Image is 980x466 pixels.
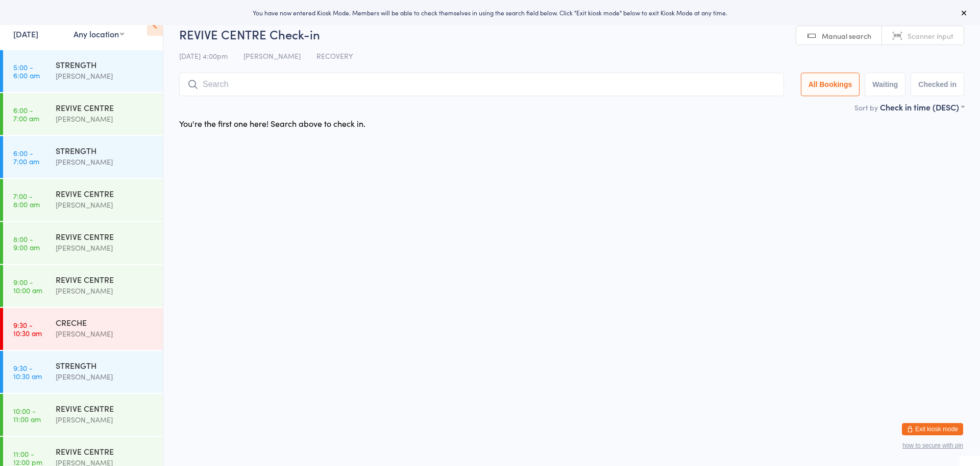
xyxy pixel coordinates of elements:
a: 6:00 -7:00 amSTRENGTH[PERSON_NAME] [3,136,163,178]
div: CRECHE [56,317,154,328]
time: 9:30 - 10:30 am [13,364,42,380]
button: All Bookings [801,73,860,96]
time: 5:00 - 6:00 am [13,63,40,79]
div: [PERSON_NAME] [56,371,154,383]
div: REVIVE CENTRE [56,188,154,199]
a: 5:00 -6:00 amSTRENGTH[PERSON_NAME] [3,50,163,92]
span: [PERSON_NAME] [243,51,301,61]
a: 9:00 -10:00 amREVIVE CENTRE[PERSON_NAME] [3,265,163,307]
div: STRENGTH [56,145,154,156]
div: [PERSON_NAME] [56,414,154,426]
time: 6:00 - 7:00 am [13,106,39,122]
time: 11:00 - 12:00 pm [13,450,42,466]
div: You're the first one here! Search above to check in. [179,118,365,129]
a: 7:00 -8:00 amREVIVE CENTRE[PERSON_NAME] [3,179,163,221]
time: 6:00 - 7:00 am [13,149,39,165]
div: STRENGTH [56,59,154,70]
div: You have now entered Kiosk Mode. Members will be able to check themselves in using the search fie... [16,8,964,17]
h2: REVIVE CENTRE Check-in [179,26,964,42]
button: Checked in [911,73,964,96]
div: [PERSON_NAME] [56,242,154,254]
button: Exit kiosk mode [902,423,963,435]
div: Check in time (DESC) [880,101,964,113]
button: how to secure with pin [902,442,963,449]
button: Waiting [865,73,905,96]
a: 6:00 -7:00 amREVIVE CENTRE[PERSON_NAME] [3,93,163,135]
a: 9:30 -10:30 amCRECHE[PERSON_NAME] [3,308,163,350]
div: [PERSON_NAME] [56,285,154,297]
a: 9:30 -10:30 amSTRENGTH[PERSON_NAME] [3,351,163,393]
label: Sort by [854,102,878,113]
div: REVIVE CENTRE [56,446,154,457]
div: [PERSON_NAME] [56,156,154,168]
div: REVIVE CENTRE [56,403,154,414]
div: Any location [73,28,124,39]
time: 9:00 - 10:00 am [13,278,42,294]
span: [DATE] 4:00pm [179,51,228,61]
time: 8:00 - 9:00 am [13,235,40,251]
div: [PERSON_NAME] [56,199,154,211]
time: 7:00 - 8:00 am [13,192,40,208]
div: STRENGTH [56,360,154,371]
span: RECOVERY [316,51,353,61]
input: Search [179,73,784,96]
a: [DATE] [13,28,38,39]
div: REVIVE CENTRE [56,274,154,285]
a: 10:00 -11:00 amREVIVE CENTRE[PERSON_NAME] [3,394,163,436]
a: 8:00 -9:00 amREVIVE CENTRE[PERSON_NAME] [3,222,163,264]
time: 9:30 - 10:30 am [13,321,42,337]
div: [PERSON_NAME] [56,328,154,340]
div: REVIVE CENTRE [56,102,154,113]
span: Scanner input [908,31,953,41]
time: 10:00 - 11:00 am [13,407,41,423]
div: [PERSON_NAME] [56,70,154,82]
span: Manual search [822,31,871,41]
div: REVIVE CENTRE [56,231,154,242]
div: [PERSON_NAME] [56,113,154,125]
